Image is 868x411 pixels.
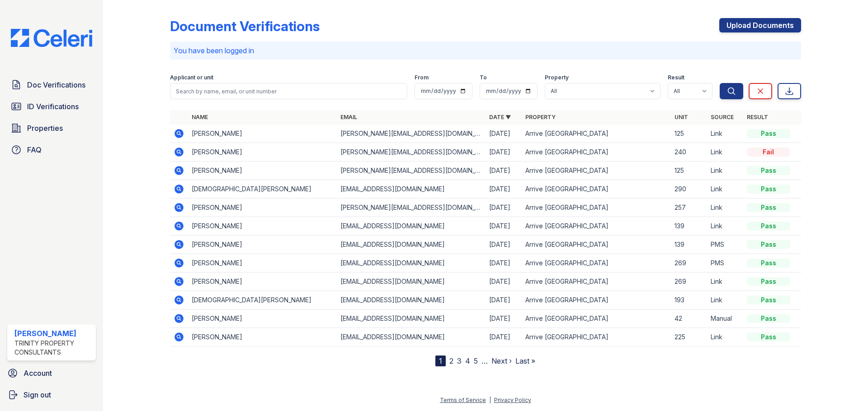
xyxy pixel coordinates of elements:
td: [DATE] [486,125,522,143]
td: [PERSON_NAME] [188,162,337,180]
td: Link [707,272,743,291]
a: Upload Documents [719,18,801,32]
td: Link [707,125,743,143]
span: ID Verifications [27,101,79,112]
td: [DATE] [486,309,522,328]
td: Arrive [GEOGRAPHIC_DATA] [522,328,670,346]
a: Result [747,114,768,120]
div: Pass [747,296,790,305]
td: [DATE] [486,180,522,199]
label: Applicant or unit [170,74,213,81]
a: Source [711,114,734,120]
td: 240 [671,143,707,162]
div: Pass [747,332,790,342]
td: Arrive [GEOGRAPHIC_DATA] [522,254,670,272]
div: [PERSON_NAME] [14,328,92,339]
td: [PERSON_NAME] [188,309,337,328]
td: [PERSON_NAME][EMAIL_ADDRESS][DOMAIN_NAME] [337,162,486,180]
a: Date ▼ [489,114,511,120]
td: [PERSON_NAME] [188,328,337,346]
td: Link [707,217,743,236]
span: Account [24,368,52,379]
a: Unit [675,114,688,120]
td: [EMAIL_ADDRESS][DOMAIN_NAME] [337,328,486,346]
td: Link [707,199,743,217]
td: [PERSON_NAME] [188,272,337,291]
div: Pass [747,203,790,212]
a: Sign out [4,386,99,404]
label: To [480,74,487,81]
a: Last » [515,356,535,365]
div: Pass [747,240,790,249]
span: Doc Verifications [27,79,85,90]
a: 3 [457,356,462,365]
td: [DATE] [486,272,522,291]
td: [DATE] [486,217,522,236]
td: 269 [671,272,707,291]
td: Link [707,180,743,199]
div: 1 [435,356,446,366]
td: [DATE] [486,328,522,346]
td: Link [707,143,743,162]
td: [EMAIL_ADDRESS][DOMAIN_NAME] [337,236,486,254]
div: Pass [747,314,790,323]
td: [PERSON_NAME] [188,125,337,143]
td: 193 [671,291,707,309]
td: Link [707,291,743,309]
a: ID Verifications [7,97,96,115]
label: Result [668,74,684,81]
td: PMS [707,254,743,272]
td: [PERSON_NAME][EMAIL_ADDRESS][DOMAIN_NAME] [337,125,486,143]
td: [DEMOGRAPHIC_DATA][PERSON_NAME] [188,291,337,309]
a: 4 [465,356,470,365]
td: 42 [671,309,707,328]
td: [PERSON_NAME] [188,199,337,217]
a: Privacy Policy [494,397,531,403]
div: Fail [747,148,790,157]
td: Link [707,328,743,346]
td: [PERSON_NAME][EMAIL_ADDRESS][DOMAIN_NAME] [337,143,486,162]
td: [EMAIL_ADDRESS][DOMAIN_NAME] [337,217,486,236]
td: [EMAIL_ADDRESS][DOMAIN_NAME] [337,180,486,199]
td: [DATE] [486,143,522,162]
label: Property [545,74,569,81]
td: [PERSON_NAME] [188,217,337,236]
td: [EMAIL_ADDRESS][DOMAIN_NAME] [337,291,486,309]
span: … [481,356,488,366]
td: Manual [707,309,743,328]
a: Doc Verifications [7,76,96,94]
td: [PERSON_NAME] [188,254,337,272]
td: [EMAIL_ADDRESS][DOMAIN_NAME] [337,309,486,328]
td: Arrive [GEOGRAPHIC_DATA] [522,309,670,328]
a: 2 [449,356,453,365]
span: Sign out [24,389,51,400]
td: 290 [671,180,707,199]
td: [DATE] [486,199,522,217]
td: Arrive [GEOGRAPHIC_DATA] [522,180,670,199]
div: Pass [747,185,790,194]
td: [DEMOGRAPHIC_DATA][PERSON_NAME] [188,180,337,199]
td: [PERSON_NAME][EMAIL_ADDRESS][DOMAIN_NAME] [337,199,486,217]
span: FAQ [27,144,42,155]
td: [DATE] [486,236,522,254]
td: [DATE] [486,162,522,180]
a: Terms of Service [440,397,486,403]
td: 257 [671,199,707,217]
td: [DATE] [486,254,522,272]
label: From [415,74,429,81]
td: 269 [671,254,707,272]
td: [PERSON_NAME] [188,143,337,162]
div: Pass [747,129,790,138]
a: Properties [7,119,96,137]
td: 125 [671,125,707,143]
td: Arrive [GEOGRAPHIC_DATA] [522,236,670,254]
div: Document Verifications [170,18,320,34]
a: Email [340,114,357,120]
img: CE_Logo_Blue-a8612792a0a2168367f1c8372b55b34899dd931a85d93a1a3d3e32e68fde9ad4.png [4,29,99,47]
a: Property [525,114,556,120]
td: 139 [671,236,707,254]
td: [EMAIL_ADDRESS][DOMAIN_NAME] [337,272,486,291]
td: Arrive [GEOGRAPHIC_DATA] [522,199,670,217]
td: Arrive [GEOGRAPHIC_DATA] [522,125,670,143]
